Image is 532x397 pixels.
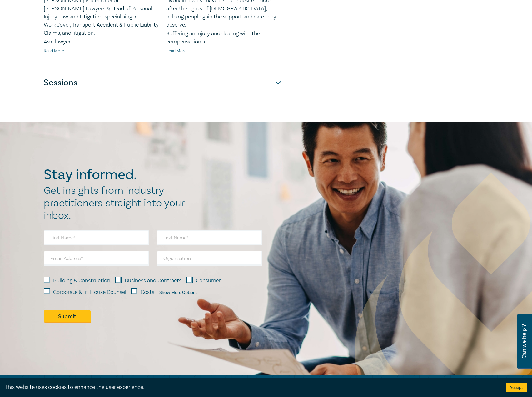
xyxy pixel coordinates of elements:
button: Submit [44,310,91,322]
label: Corporate & In-House Counsel [53,288,126,296]
button: Accept cookies [506,383,527,392]
h2: Stay informed. [44,167,191,183]
a: Read More [166,48,186,54]
input: Last Name* [157,230,262,245]
input: Organisation [157,251,262,266]
label: Costs [141,288,154,296]
p: As a lawyer [44,38,159,46]
input: Email Address* [44,251,149,266]
p: Suffering an injury and dealing with the compensation s [166,30,281,46]
a: Read More [44,48,64,54]
h2: Get insights from industry practitioners straight into your inbox. [44,184,191,222]
label: Building & Construction [53,277,110,285]
span: Can we help ? [521,318,527,365]
button: Sessions [44,73,281,92]
label: Consumer [196,277,221,285]
input: First Name* [44,230,149,245]
label: Business and Contracts [125,277,181,285]
div: This website uses cookies to enhance the user experience. [5,383,497,391]
div: Show More Options [159,290,198,295]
